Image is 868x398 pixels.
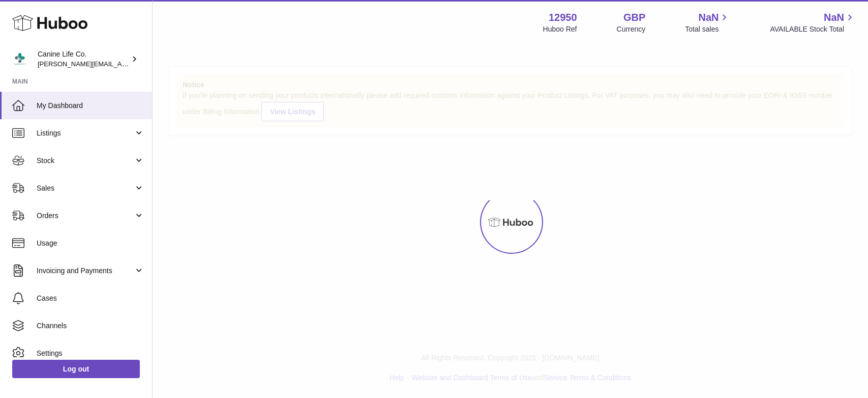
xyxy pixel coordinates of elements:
strong: 12950 [549,11,577,24]
span: NaN [824,11,844,24]
span: Listings [37,128,134,138]
span: Sales [37,183,134,193]
a: NaN AVAILABLE Stock Total [770,11,856,34]
span: NaN [698,11,719,24]
strong: GBP [623,11,645,24]
div: Huboo Ref [543,24,577,34]
span: Channels [37,321,144,331]
a: Log out [12,360,140,378]
span: Orders [37,211,134,221]
span: Cases [37,294,144,303]
span: AVAILABLE Stock Total [770,24,856,34]
a: NaN Total sales [685,11,730,34]
span: My Dashboard [37,101,144,111]
span: Settings [37,349,144,358]
div: Currency [617,24,646,34]
span: Usage [37,238,144,248]
div: Canine Life Co. [38,49,129,69]
span: Stock [37,156,134,166]
span: [PERSON_NAME][EMAIL_ADDRESS][DOMAIN_NAME] [38,60,204,68]
span: Invoicing and Payments [37,266,134,276]
img: kevin@clsgltd.co.uk [12,51,27,67]
span: Total sales [685,24,730,34]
